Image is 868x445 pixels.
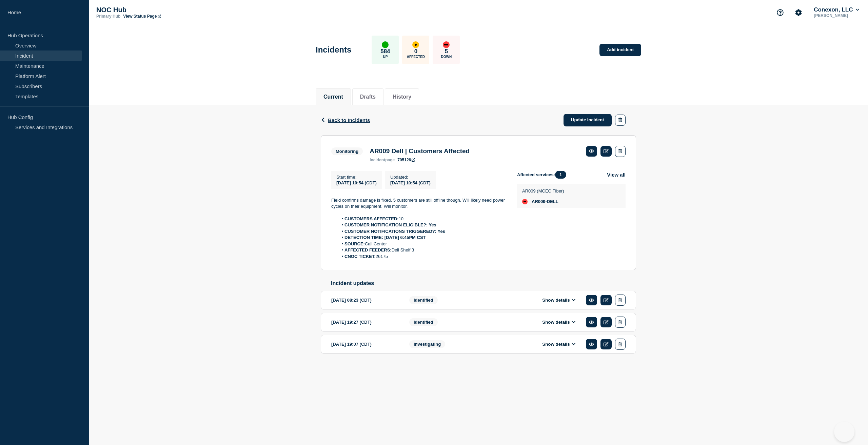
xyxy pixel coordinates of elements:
span: incident [370,158,385,162]
p: Down [441,55,452,59]
span: 1 [555,171,566,179]
div: up [382,41,389,48]
p: Field confirms damage is fixed. 5 customers are still offline though. Will likely need power cycl... [331,197,506,210]
p: page [370,158,395,162]
li: 10 [338,216,507,222]
p: Affected [407,55,425,59]
span: Monitoring [331,147,363,155]
button: Conexon, LLC [812,6,861,13]
li: Call Center [338,241,507,247]
h1: Incidents [316,45,351,55]
h3: AR009 Dell | Customers Affected [370,147,470,155]
a: Add incident [599,44,641,56]
p: Updated : [390,175,431,180]
a: Update incident [564,114,612,126]
span: AR009-DELL [532,199,558,204]
div: [DATE] 10:54 (CDT) [390,180,431,185]
span: Affected services: [517,171,570,179]
div: [DATE] 19:07 (CDT) [331,339,399,350]
button: View all [607,171,626,179]
div: down [443,41,450,48]
iframe: Help Scout Beacon - Open [834,422,854,442]
p: 584 [380,48,390,55]
strong: CUSTOMER NOTIFICATIONS TRIGGERED?: Yes [344,229,445,234]
p: [PERSON_NAME] [812,13,861,18]
h2: Incident updates [331,280,636,286]
strong: CUSTOMER NOTIFICATION ELIGIBLE?: Yes [344,222,436,227]
span: Identified [409,318,438,326]
button: Support [773,5,787,20]
div: [DATE] 19:27 (CDT) [331,317,399,328]
span: Identified [409,296,438,304]
p: Primary Hub [96,14,120,19]
p: Start time : [336,175,377,180]
p: 5 [445,48,448,55]
p: NOC Hub [96,6,232,14]
li: Dell Shelf 3 [338,247,507,253]
li: 26175 [338,254,507,260]
span: Investigating [409,340,445,348]
strong: SOURCE: [344,241,365,246]
div: down [522,199,528,204]
button: Drafts [360,94,376,100]
strong: DETECTION TIME: [DATE] 6:45PM CST [344,235,426,240]
strong: CUSTOMERS AFFECTED: [344,216,399,221]
strong: AFFECTED FEEDERS: [344,247,392,252]
button: Show details [540,319,577,325]
a: 705126 [397,158,415,162]
button: Current [323,94,343,100]
p: 0 [414,48,417,55]
p: AR009 (MCEC Fiber) [522,188,564,194]
div: affected [412,41,419,48]
button: Back to Incidents [321,117,370,123]
span: [DATE] 10:54 (CDT) [336,180,377,185]
strong: CNOC TICKET: [344,254,376,259]
button: Account settings [791,5,806,20]
button: Show details [540,341,577,347]
button: History [393,94,411,100]
span: Back to Incidents [328,117,370,123]
div: [DATE] 08:23 (CDT) [331,295,399,306]
p: Up [383,55,388,59]
button: Show details [540,297,577,303]
a: View Status Page [123,14,161,19]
